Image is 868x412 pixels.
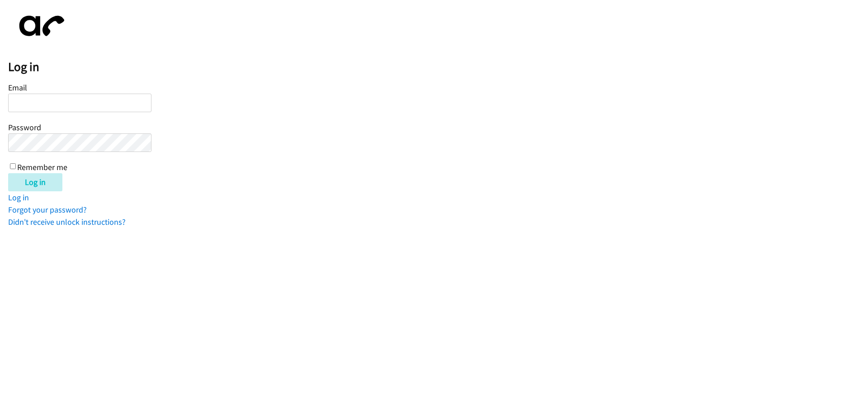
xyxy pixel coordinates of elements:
[8,8,71,44] img: aphone-8a226864a2ddd6a5e75d1ebefc011f4aa8f32683c2d82f3fb0802fe031f96514.svg
[8,82,27,93] label: Email
[8,122,41,133] label: Password
[8,192,29,203] a: Log in
[8,59,868,75] h2: Log in
[8,173,62,191] input: Log in
[17,162,67,172] label: Remember me
[8,217,126,227] a: Didn't receive unlock instructions?
[8,204,87,215] a: Forgot your password?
